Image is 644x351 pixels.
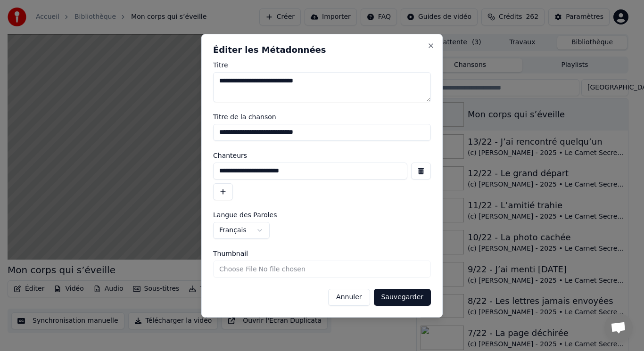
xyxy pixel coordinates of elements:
[213,250,248,257] span: Thumbnail
[328,289,370,306] button: Annuler
[213,46,431,54] h2: Éditer les Métadonnées
[213,114,431,120] label: Titre de la chanson
[213,152,431,159] label: Chanteurs
[213,212,277,218] span: Langue des Paroles
[213,62,431,68] label: Titre
[374,289,431,306] button: Sauvegarder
